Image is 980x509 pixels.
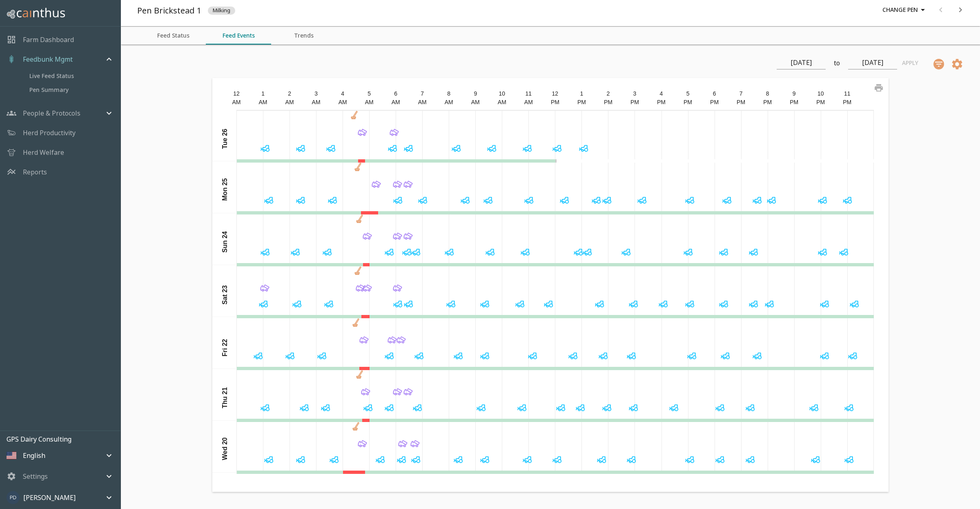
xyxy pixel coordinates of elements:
[23,54,73,64] p: Feedbunk Mgmt
[710,99,719,105] span: PM
[462,89,489,98] div: 9
[223,89,249,98] div: 12
[445,99,453,105] span: AM
[206,27,271,45] button: Feed Events
[595,89,621,98] div: 2
[834,58,840,68] p: to
[23,167,47,177] a: Reports
[23,471,48,481] p: Settings
[259,99,267,105] span: AM
[29,85,114,94] span: Pen Summary
[515,89,542,98] div: 11
[524,99,533,105] span: AM
[392,99,400,105] span: AM
[604,99,612,105] span: PM
[807,89,834,98] div: 10
[621,89,648,98] div: 3
[383,89,409,98] div: 6
[648,89,675,98] div: 4
[23,451,45,460] p: English
[816,99,825,105] span: PM
[754,89,781,98] div: 8
[684,99,692,105] span: PM
[29,71,114,80] span: Live Feed Status
[436,89,462,98] div: 8
[630,99,639,105] span: PM
[843,99,851,105] span: PM
[777,56,826,69] input: Start Date
[232,99,241,105] span: AM
[208,7,235,15] span: Milking
[137,5,201,16] h5: Pen Brickstead 1
[23,493,76,502] p: [PERSON_NAME]
[701,89,728,98] div: 6
[763,99,772,105] span: PM
[498,99,506,105] span: AM
[271,27,336,45] button: Trends
[728,89,754,98] div: 7
[834,89,860,98] div: 11
[140,27,206,45] button: Feed Status
[675,89,701,98] div: 5
[542,89,568,98] div: 12
[23,35,74,45] a: Farm Dashboard
[250,89,276,98] div: 1
[951,56,964,69] div: Schedule settings
[365,99,374,105] span: AM
[409,89,436,98] div: 7
[7,434,120,444] p: GPS Dairy Consulting
[23,147,64,157] a: Herd Welfare
[551,99,559,105] span: PM
[339,99,347,105] span: AM
[285,99,294,105] span: AM
[276,89,303,98] div: 2
[418,99,427,105] span: AM
[869,78,889,98] button: print chart
[568,89,595,98] div: 1
[577,99,586,105] span: PM
[23,108,80,118] p: People & Protocols
[356,89,383,98] div: 5
[303,89,330,98] div: 3
[848,56,897,69] input: End Date
[23,128,76,138] a: Herd Productivity
[330,89,356,98] div: 4
[790,99,798,105] span: PM
[7,491,20,504] img: b6bfcc7843683ee82175f755f70612f8
[781,89,807,98] div: 9
[471,99,480,105] span: AM
[657,99,666,105] span: PM
[312,99,321,105] span: AM
[489,89,515,98] div: 10
[737,99,745,105] span: PM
